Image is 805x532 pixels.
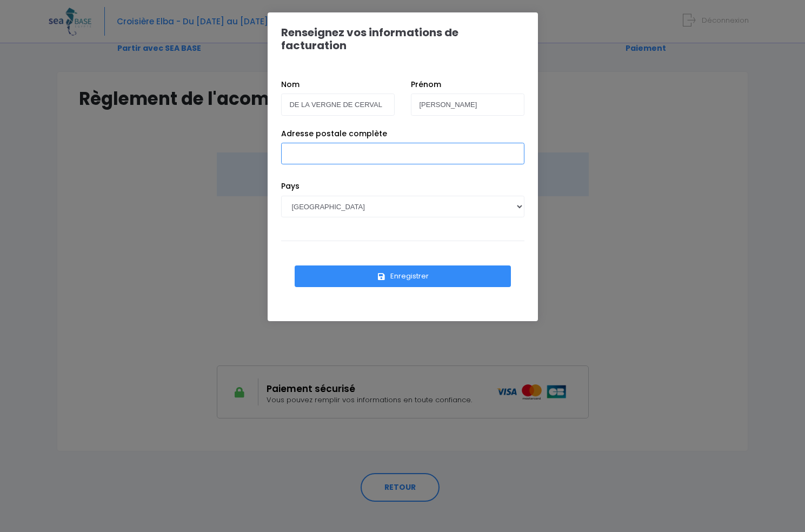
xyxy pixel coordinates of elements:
[281,26,524,52] h1: Renseignez vos informations de facturation
[295,265,511,287] button: Enregistrer
[281,181,300,192] label: Pays
[281,128,387,139] label: Adresse postale complète
[281,79,300,90] label: Nom
[411,79,441,90] label: Prénom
